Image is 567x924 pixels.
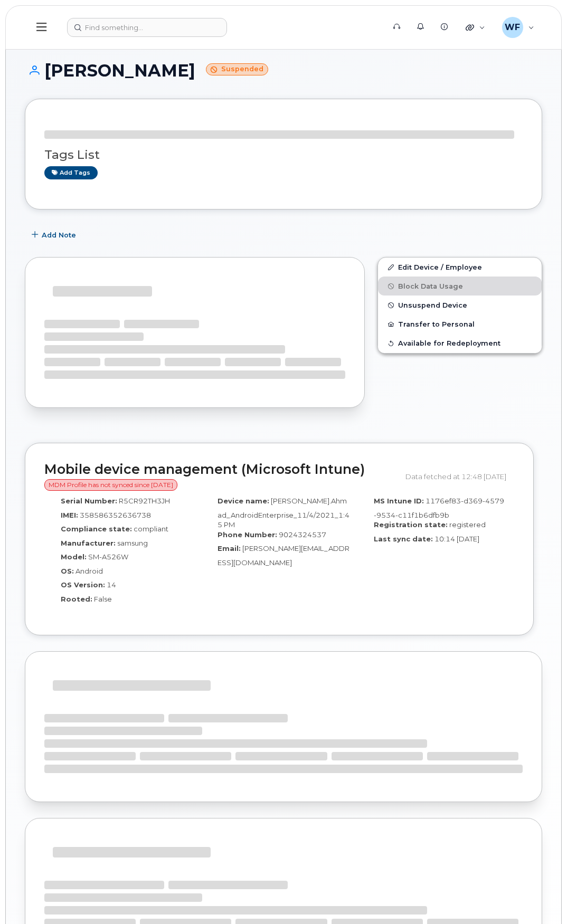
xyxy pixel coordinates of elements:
button: Available for Redeployment [378,334,542,353]
label: Rooted: [61,594,92,604]
div: Data fetched at 12:48 [DATE] [405,466,514,487]
button: Transfer to Personal [378,315,542,334]
span: 358586352636738 [80,511,151,519]
h1: [PERSON_NAME] [25,61,542,80]
span: 9024324537 [279,530,326,539]
span: R5CR92TH3JH [119,497,170,505]
span: 14 [107,580,116,589]
label: OS Version: [61,580,105,590]
label: Compliance state: [61,524,132,534]
button: Unsuspend Device [378,296,542,315]
span: Unsuspend Device [398,301,467,309]
span: samsung [117,539,148,547]
span: SM-A526W [88,553,128,561]
span: Android [75,567,103,575]
label: Registration state: [374,520,448,530]
span: 10:14 [DATE] [434,535,479,543]
a: Add tags [44,166,98,179]
span: registered [449,520,486,529]
span: MDM Profile has not synced since [DATE] [44,479,177,491]
h3: Tags List [44,148,523,161]
label: Model: [61,552,87,562]
span: 1176ef83-d369-4579-9534-c11f1b6dfb9b [374,497,504,519]
button: Add Note [25,225,85,244]
span: [PERSON_NAME][EMAIL_ADDRESS][DOMAIN_NAME] [218,544,349,567]
label: Last sync date: [374,534,433,544]
label: Phone Number: [218,530,277,540]
label: Manufacturer: [61,538,116,548]
span: [PERSON_NAME].Ahmad_AndroidEnterprise_11/4/2021_1:45 PM [218,497,349,529]
button: Block Data Usage [378,277,542,296]
span: Available for Redeployment [398,339,500,347]
label: Device name: [218,496,269,506]
label: OS: [61,566,74,576]
label: IMEI: [61,510,78,520]
h2: Mobile device management (Microsoft Intune) [44,462,398,491]
span: compliant [134,525,168,533]
label: Email: [218,544,241,554]
a: Edit Device / Employee [378,258,542,277]
label: MS Intune ID: [374,496,424,506]
label: Serial Number: [61,496,117,506]
small: Suspended [206,63,268,75]
span: Add Note [42,230,76,240]
span: False [94,595,112,603]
